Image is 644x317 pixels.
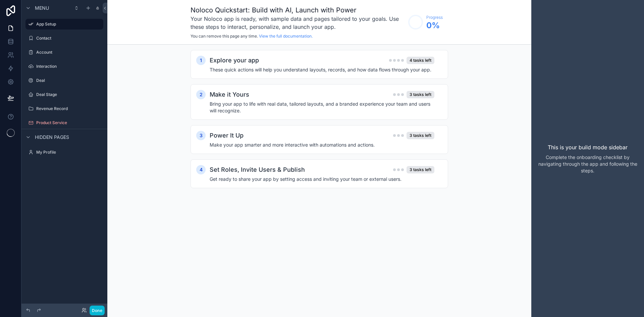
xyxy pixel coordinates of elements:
[25,75,103,86] a: Deal
[537,154,639,174] p: Complete the onboarding checklist by navigating through the app and following the steps.
[25,47,103,58] a: Account
[36,50,102,55] label: Account
[36,21,99,27] label: App Setup
[25,61,103,72] a: Interaction
[426,15,443,20] span: Progress
[548,143,628,151] p: This is your build mode sidebar
[25,33,103,44] a: Contact
[191,5,405,15] h1: Noloco Quickstart: Build with AI, Launch with Power
[25,117,103,128] a: Product Service
[259,34,313,39] a: View the full documentation.
[90,306,105,315] button: Done
[191,15,405,31] h3: Your Noloco app is ready, with sample data and pages tailored to your goals. Use these steps to i...
[36,120,102,125] label: Product Service
[36,64,102,69] label: Interaction
[25,89,103,100] a: Deal Stage
[25,147,103,158] a: My Profile
[36,92,102,97] label: Deal Stage
[25,19,103,30] a: App Setup
[36,36,102,41] label: Contact
[35,5,49,11] span: Menu
[36,78,102,83] label: Deal
[36,150,102,155] label: My Profile
[25,103,103,114] a: Revenue Record
[191,34,258,39] span: You can remove this page any time.
[35,134,69,141] span: Hidden pages
[426,20,443,31] span: 0 %
[36,106,102,111] label: Revenue Record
